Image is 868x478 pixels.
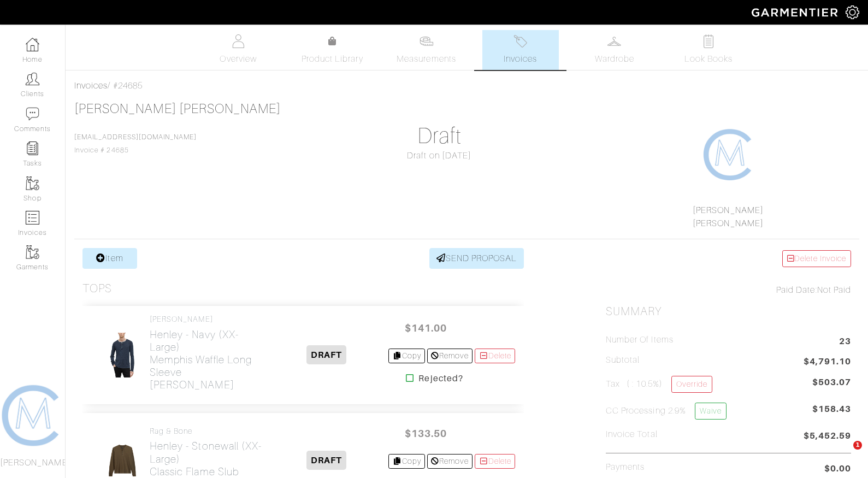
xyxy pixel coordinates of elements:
[782,250,851,267] a: Delete Invoice
[306,345,346,364] span: DRAFT
[306,451,346,470] span: DRAFT
[595,52,634,66] span: Wardrobe
[26,245,39,259] img: garments-icon-b7da505a4dc4fd61783c78ac3ca0ef83fa9d6f193b1c9dc38574b1d14d53ca28.png
[607,34,621,48] img: wardrobe-487a4870c1b7c33e795ec22d11cfc2ed9d08956e64fb3008fe2437562e282088.svg
[82,282,112,296] h3: Tops
[420,34,433,48] img: measurements-466bbee1fd09ba9460f595b01e5d73f9e2bff037440d3c8f018324cb6cdf7a4a.svg
[482,30,559,70] a: Invoices
[693,205,764,215] a: [PERSON_NAME]
[200,30,276,70] a: Overview
[606,462,645,473] h5: Payments
[606,403,727,420] h5: CC Processing 2.9%
[429,248,524,269] a: SEND PROPOSAL
[388,349,425,363] a: Copy
[839,335,851,350] span: 23
[317,123,562,149] h1: Draft
[776,285,817,295] span: Paid Date:
[232,34,245,48] img: basicinfo-40fd8af6dae0f16599ec9e87c0ef1c0a1fdea2edbe929e3d69a839185d80c458.svg
[74,102,281,116] a: [PERSON_NAME] [PERSON_NAME]
[804,429,851,444] span: $5,452.59
[393,316,458,340] span: $141.00
[26,176,39,190] img: garments-icon-b7da505a4dc4fd61783c78ac3ca0ef83fa9d6f193b1c9dc38574b1d14d53ca28.png
[427,454,473,469] a: Remove
[846,5,859,19] img: gear-icon-white-bd11855cb880d31180b6d7d6211b90ccbf57a29d726f0c71d8c61bd08dd39cc2.png
[475,349,515,363] a: Delete
[26,38,39,51] img: dashboard-icon-dbcd8f5a0b271acd01030246c82b418ddd0df26cd7fceb0bd07c9910d44c42f6.png
[388,30,465,70] a: Measurements
[26,211,39,225] img: orders-icon-0abe47150d42831381b5fb84f609e132dff9fe21cb692f30cb5eec754e2cba89.png
[671,376,712,393] a: Override
[150,328,264,391] h2: Henley - Navy (XX-Large) Memphis Waffle Long Sleeve [PERSON_NAME]
[82,248,137,269] a: Item
[606,355,640,365] h5: Subtotal
[26,141,39,155] img: reminder-icon-8004d30b9f0a5d33ae49ab947aed9ed385cf756f9e5892f1edd6e32f2345188e.png
[684,52,733,66] span: Look Books
[388,454,425,469] a: Copy
[74,79,859,92] div: / #24685
[74,81,108,91] a: Invoices
[606,284,851,297] div: Not Paid
[606,429,658,440] h5: Invoice Total
[853,441,862,450] span: 1
[504,52,537,66] span: Invoices
[695,403,727,420] a: Waive
[812,376,851,389] span: $503.07
[294,35,370,66] a: Product Library
[576,30,653,70] a: Wardrobe
[824,462,851,475] span: $0.00
[746,3,846,22] img: garmentier-logo-header-white-b43fb05a5012e4ada735d5af1a66efaba907eab6374d6393d1fbf88cb4ef424d.png
[475,454,515,469] a: Delete
[74,133,197,141] a: [EMAIL_ADDRESS][DOMAIN_NAME]
[26,72,39,86] img: clients-icon-6bae9207a08558b7cb47a8932f037763ab4055f8c8b6bfacd5dc20c3e0201464.png
[701,34,715,48] img: todo-9ac3debb85659649dc8f770b8b6100bb5dab4b48dedcbae339e5042a72dfd3cc.svg
[74,133,197,154] span: Invoice # 24685
[427,349,473,363] a: Remove
[812,403,851,424] span: $158.43
[317,149,562,162] div: Draft on [DATE]
[220,52,256,66] span: Overview
[26,107,39,121] img: comment-icon-a0a6a9ef722e966f86d9cbdc48e553b5cf19dbc54f86b18d962a5391bc8f6eb6.png
[606,335,674,345] h5: Number of Items
[150,315,264,324] h4: [PERSON_NAME]
[670,30,747,70] a: Look Books
[702,127,757,182] img: 1608267731955.png.png
[150,315,264,391] a: [PERSON_NAME] Henley - Navy (XX-Large)Memphis Waffle Long Sleeve [PERSON_NAME]
[513,34,527,48] img: orders-27d20c2124de7fd6de4e0e44c1d41de31381a507db9b33961299e4e07d508b8c.svg
[397,52,456,66] span: Measurements
[804,355,851,370] span: $4,791.10
[606,305,851,318] h2: Summary
[302,52,363,66] span: Product Library
[418,372,463,385] strong: Rejected?
[606,376,712,393] h5: Tax ( : 10.5%)
[831,441,857,467] iframe: Intercom live chat
[393,422,458,445] span: $133.50
[107,332,137,378] img: zNVdsSbRk5Pq2VjbpLAsKrtu
[150,427,264,436] h4: rag & bone
[693,219,764,228] a: [PERSON_NAME]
